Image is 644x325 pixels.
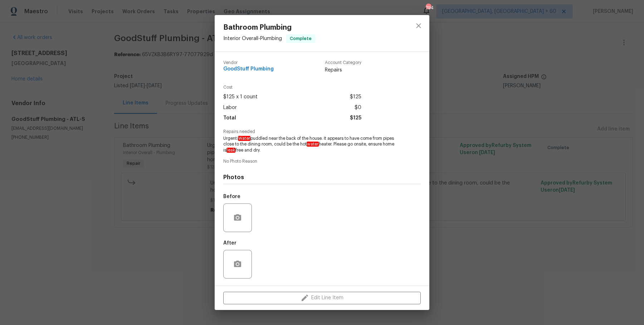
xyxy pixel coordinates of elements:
span: Cost [223,85,361,90]
span: Bathroom Plumbing [223,24,315,31]
em: Water [238,136,250,141]
span: Labor [223,103,237,113]
span: $0 [355,103,361,113]
span: Vendor [223,60,274,65]
button: close [410,17,427,34]
span: Total [223,113,236,123]
div: 794 [426,4,431,11]
h4: Photos [223,174,421,181]
h5: After [223,241,236,246]
span: $125 x 1 count [223,92,258,102]
span: GoodStuff Plumbing [223,67,274,72]
span: No Photo Reason [223,159,421,164]
em: water [307,142,319,147]
span: Complete [287,35,314,42]
span: $125 [350,92,361,102]
em: leak [226,148,235,153]
span: Interior Overall - Plumbing [223,36,282,41]
span: $125 [350,113,361,123]
span: Repairs [325,67,361,74]
span: Urgent: puddled near the back of the house. It appears to have come from pipes close to the dinin... [223,136,401,153]
span: Repairs needed [223,129,421,134]
span: Account Category [325,60,361,65]
h5: Before [223,194,240,199]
